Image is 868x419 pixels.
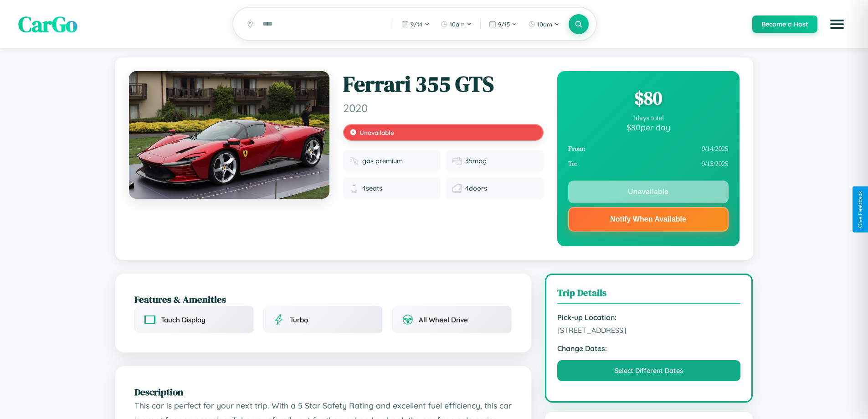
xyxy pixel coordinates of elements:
[568,145,586,153] strong: From:
[452,184,462,193] img: Doors
[557,344,741,353] strong: Change Dates:
[557,360,741,381] button: Select Different Dates
[349,156,359,166] img: Fuel type
[349,184,359,193] img: Seats
[290,316,308,324] span: Turbo
[498,21,510,28] span: 9 / 15
[568,114,729,122] div: 1 days total
[568,122,729,132] div: $ 80 per day
[436,17,477,31] button: 10am
[568,156,729,171] div: 9 / 15 / 2025
[568,207,729,232] button: Notify When Available
[465,157,487,165] span: 35 mpg
[824,11,850,37] button: Open menu
[557,313,741,322] strong: Pick-up Location:
[362,184,382,192] span: 4 seats
[129,71,329,199] img: Ferrari 355 GTS 2020
[343,101,544,115] span: 2020
[161,316,205,324] span: Touch Display
[343,71,544,98] h1: Ferrari 355 GTS
[450,21,465,28] span: 10am
[568,160,577,168] strong: To:
[411,21,422,28] span: 9 / 14
[557,326,741,335] span: [STREET_ADDRESS]
[484,17,522,31] button: 9/15
[524,17,564,31] button: 10am
[537,21,552,28] span: 10am
[360,129,394,136] span: Unavailable
[568,86,729,110] div: $ 80
[134,385,512,398] h2: Description
[419,316,468,324] span: All Wheel Drive
[752,16,817,33] button: Become a Host
[362,157,403,165] span: gas premium
[397,17,434,31] button: 9/14
[452,156,462,166] img: Fuel efficiency
[557,286,741,304] h3: Trip Details
[568,181,729,203] button: Unavailable
[18,9,77,39] span: CarGo
[465,184,487,192] span: 4 doors
[857,191,863,228] div: Give Feedback
[568,141,729,156] div: 9 / 14 / 2025
[134,293,512,306] h2: Features & Amenities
